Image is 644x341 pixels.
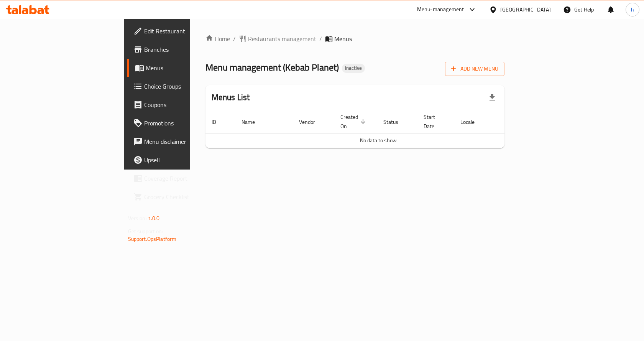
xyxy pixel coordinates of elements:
[127,59,232,77] a: Menus
[299,117,325,127] span: Vendor
[127,132,232,151] a: Menu disclaimer
[146,63,226,72] span: Menus
[127,40,232,59] a: Branches
[383,117,408,127] span: Status
[144,192,226,201] span: Grocery Checklist
[334,34,352,43] span: Menus
[144,45,226,54] span: Branches
[451,64,498,74] span: Add New Menu
[148,213,160,223] span: 1.0.0
[417,5,464,14] div: Menu-management
[127,114,232,132] a: Promotions
[144,100,226,109] span: Coupons
[128,226,163,236] span: Get support on:
[212,117,226,127] span: ID
[500,5,551,14] div: [GEOGRAPHIC_DATA]
[144,26,226,36] span: Edit Restaurant
[340,112,368,131] span: Created On
[127,188,232,206] a: Grocery Checklist
[248,34,316,43] span: Restaurants management
[319,34,322,43] li: /
[127,151,232,169] a: Upsell
[128,213,147,223] span: Version:
[127,96,232,114] a: Coupons
[360,135,397,145] span: No data to show
[127,169,232,188] a: Coverage Report
[205,59,339,76] span: Menu management ( Kebab Planet )
[144,82,226,91] span: Choice Groups
[212,92,250,103] h2: Menus List
[445,62,504,76] button: Add New Menu
[631,5,634,14] span: h
[239,34,316,43] a: Restaurants management
[144,137,226,146] span: Menu disclaimer
[494,110,551,133] th: Actions
[424,112,445,131] span: Start Date
[205,34,505,43] nav: breadcrumb
[128,234,177,244] a: Support.OpsPlatform
[127,77,232,96] a: Choice Groups
[127,22,232,40] a: Edit Restaurant
[342,64,365,73] div: Inactive
[144,174,226,183] span: Coverage Report
[242,117,265,127] span: Name
[483,88,501,107] div: Export file
[205,110,551,148] table: enhanced table
[144,119,226,128] span: Promotions
[144,155,226,165] span: Upsell
[460,117,485,127] span: Locale
[342,65,365,71] span: Inactive
[233,34,236,43] li: /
